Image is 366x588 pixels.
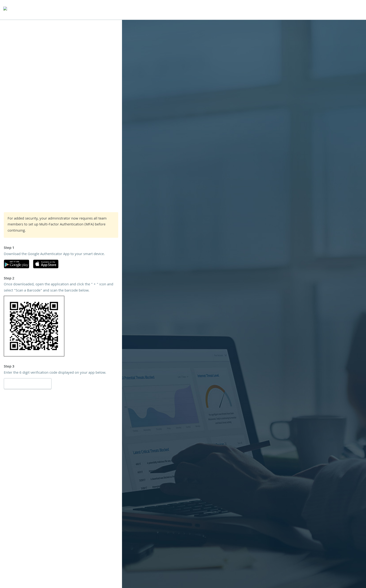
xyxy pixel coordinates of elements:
div: Download the Google Authenticator App to your smart device. [4,251,118,258]
strong: Step 2 [4,276,14,282]
img: apple-app-store.svg [33,260,58,268]
strong: Step 3 [4,364,14,370]
div: Once downloaded, open the application and click the “ + “ icon and select “Scan a Barcode” and sc... [4,282,118,294]
div: For added security, your administrator now requires all team members to set up Multi-Factor Authe... [8,216,114,234]
div: Enter the 6 digit verification code displayed on your app below. [4,370,118,376]
img: google-play.svg [4,260,29,268]
strong: Step 1 [4,245,14,251]
img: +9Th9LEHAl6wAAAABJRU5ErkJggg== [4,296,64,356]
img: todyl-logo-dark.svg [3,5,7,14]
